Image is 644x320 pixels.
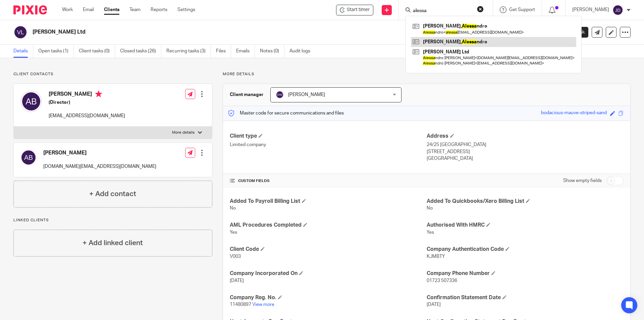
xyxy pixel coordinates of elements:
[151,6,167,13] a: Reports
[477,6,484,12] button: Clear
[230,254,241,259] span: V003
[427,206,433,211] span: No
[43,149,156,156] h4: [PERSON_NAME]
[13,45,33,58] a: Details
[13,5,47,14] img: Pixie
[427,254,445,259] span: KJMBTY
[104,6,119,13] a: Clients
[13,72,212,77] p: Client contacts
[177,6,195,13] a: Settings
[236,45,255,58] a: Emails
[228,110,344,117] p: Master code for secure communications and files
[347,6,370,13] span: Start timer
[13,218,212,223] p: Linked clients
[230,198,427,205] h4: Added To Payroll Billing List
[336,5,373,15] div: Valencia Felix Ltd
[95,91,102,97] i: Primary
[38,45,74,58] a: Open tasks (1)
[412,8,473,14] input: Search
[230,302,251,307] span: 11480897
[230,141,427,148] p: Limited company
[427,278,457,283] span: 01723 507336
[427,141,624,148] p: 24/25 [GEOGRAPHIC_DATA]
[89,189,136,199] h4: + Add contact
[49,99,125,106] h5: (Director)
[33,29,438,36] h2: [PERSON_NAME] Ltd
[276,91,284,99] img: svg%3E
[49,91,125,99] h4: [PERSON_NAME]
[49,112,125,119] p: [EMAIL_ADDRESS][DOMAIN_NAME]
[230,133,427,140] h4: Client type
[223,72,631,77] p: More details
[166,45,211,58] a: Recurring tasks (3)
[230,230,237,235] span: Yes
[509,7,535,12] span: Get Support
[20,149,37,166] img: svg%3E
[427,302,441,307] span: [DATE]
[563,177,602,184] label: Show empty fields
[20,91,42,112] img: svg%3E
[427,246,624,253] h4: Company Authentication Code
[289,45,315,58] a: Audit logs
[216,45,231,58] a: Files
[120,45,161,58] a: Closed tasks (26)
[129,6,141,13] a: Team
[230,278,244,283] span: [DATE]
[230,246,427,253] h4: Client Code
[427,155,624,162] p: [GEOGRAPHIC_DATA]
[79,45,115,58] a: Client tasks (0)
[427,148,624,155] p: [STREET_ADDRESS]
[83,238,143,248] h4: + Add linked client
[427,198,624,205] h4: Added To Quickbooks/Xero Billing List
[288,92,325,97] span: [PERSON_NAME]
[13,25,28,39] img: svg%3E
[612,5,623,15] img: svg%3E
[252,302,274,307] a: View more
[43,163,156,170] p: [DOMAIN_NAME][EMAIL_ADDRESS][DOMAIN_NAME]
[230,270,427,277] h4: Company Incorporated On
[427,133,624,140] h4: Address
[427,222,624,229] h4: Authorised With HMRC
[62,6,73,13] a: Work
[230,91,264,98] h3: Client manager
[541,109,607,117] div: bodacious-mauve-striped-sand
[230,178,427,184] h4: CUSTOM FIELDS
[230,222,427,229] h4: AML Procedures Completed
[83,6,94,13] a: Email
[172,130,195,135] p: More details
[572,6,609,13] p: [PERSON_NAME]
[427,294,624,301] h4: Confirmation Statement Date
[230,206,236,211] span: No
[427,230,434,235] span: Yes
[230,294,427,301] h4: Company Reg. No.
[260,45,284,58] a: Notes (0)
[427,270,624,277] h4: Company Phone Number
